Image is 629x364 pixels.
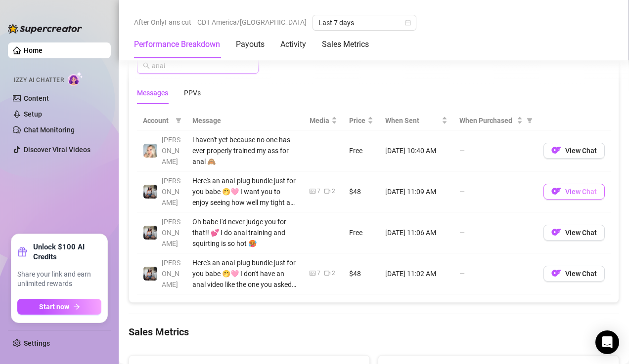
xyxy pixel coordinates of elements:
[543,184,605,200] button: OFView Chat
[192,257,298,290] div: Here's an anal-plug bundle just for you babe 🤭🩷 I don't have an anal video like the one you asked...
[379,111,453,130] th: When Sent
[143,62,150,69] span: search
[543,225,605,241] button: OFView Chat
[14,76,64,85] span: Izzy AI Chatter
[349,115,365,126] span: Price
[379,212,453,253] td: [DATE] 11:06 AM
[24,110,42,118] a: Setup
[39,303,69,311] span: Start now
[551,227,561,237] img: OF
[322,39,369,50] div: Sales Metrics
[186,111,304,130] th: Message
[310,270,315,276] span: picture
[379,253,453,294] td: [DATE] 11:02 AM
[324,188,330,194] span: video-camera
[343,171,379,212] td: $48
[551,145,561,155] img: OF
[304,111,343,130] th: Media
[143,144,157,158] img: Megan
[317,187,320,196] div: 7
[459,115,515,126] span: When Purchased
[24,94,49,102] a: Content
[143,185,157,199] img: ANDREA
[236,39,265,50] div: Payouts
[565,270,597,278] span: View Chat
[405,20,411,26] span: calendar
[565,229,597,237] span: View Chat
[24,339,50,347] a: Settings
[310,115,329,126] span: Media
[453,253,538,294] td: —
[343,212,379,253] td: Free
[152,60,253,71] input: Search messages
[379,171,453,212] td: [DATE] 11:09 AM
[197,15,307,30] span: CDT America/[GEOGRAPHIC_DATA]
[310,188,315,194] span: picture
[595,330,619,354] div: Open Intercom Messenger
[453,130,538,171] td: —
[565,147,597,155] span: View Chat
[192,134,298,167] div: i haven't yet because no one has ever properly trained my ass for anal 🙈
[527,118,533,123] span: filter
[73,303,80,310] span: arrow-right
[543,272,605,280] a: OFView Chat
[280,39,306,50] div: Activity
[143,115,172,126] span: Account
[162,136,180,165] span: [PERSON_NAME]
[318,15,410,30] span: Last 7 days
[551,186,561,196] img: OF
[379,130,453,171] td: [DATE] 10:40 AM
[543,143,605,159] button: OFView Chat
[324,270,330,276] span: video-camera
[453,212,538,253] td: —
[134,39,220,50] div: Performance Breakdown
[162,218,180,247] span: [PERSON_NAME]
[551,268,561,278] img: OF
[33,242,101,262] strong: Unlock $100 AI Credits
[134,15,191,30] span: After OnlyFans cut
[24,46,43,54] a: Home
[317,269,320,278] div: 7
[17,270,101,289] span: Share your link and earn unlimited rewards
[129,325,619,339] h4: Sales Metrics
[332,269,335,278] div: 2
[453,171,538,212] td: —
[24,126,75,134] a: Chat Monitoring
[24,146,90,154] a: Discover Viral Videos
[332,187,335,196] div: 2
[543,266,605,282] button: OFView Chat
[17,299,101,315] button: Start nowarrow-right
[543,149,605,157] a: OFView Chat
[385,115,440,126] span: When Sent
[174,113,183,128] span: filter
[143,226,157,240] img: ANDREA
[162,177,180,206] span: [PERSON_NAME]
[8,24,82,34] img: logo-BBDzfeDw.svg
[453,111,538,130] th: When Purchased
[192,175,298,208] div: Here's an anal-plug bundle just for you babe 🤭🩷 I want you to enjoy seeing how well my tight ass ...
[137,87,168,98] div: Messages
[343,111,379,130] th: Price
[176,118,181,123] span: filter
[525,113,535,128] span: filter
[543,231,605,239] a: OFView Chat
[343,130,379,171] td: Free
[184,87,201,98] div: PPVs
[162,259,180,288] span: [PERSON_NAME]
[143,267,157,281] img: ANDREA
[192,216,298,249] div: Oh babe I'd never judge you for that!! 💕 I do anal training and squirting is so hot 🥵
[565,188,597,196] span: View Chat
[343,253,379,294] td: $48
[17,247,27,257] span: gift
[543,190,605,198] a: OFView Chat
[68,72,83,86] img: AI Chatter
